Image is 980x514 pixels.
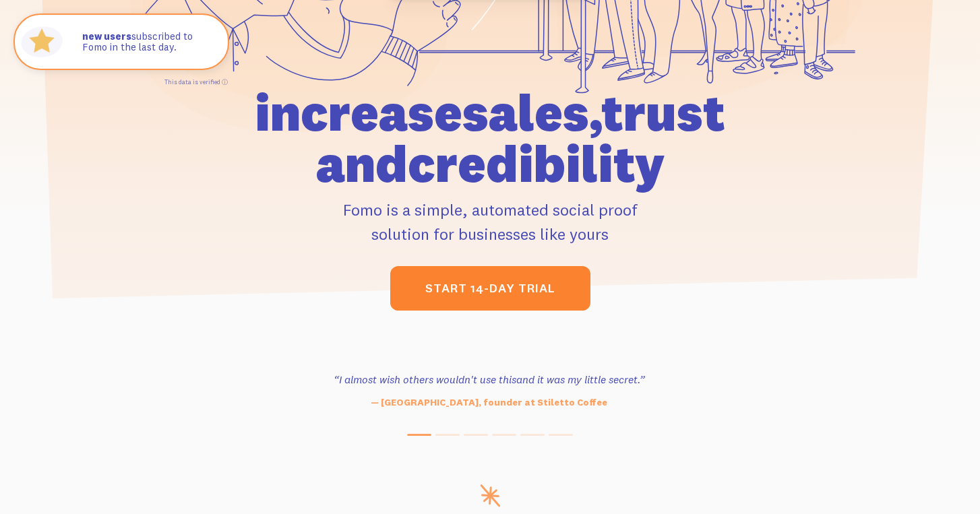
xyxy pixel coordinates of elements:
[178,87,802,189] h1: increase sales, trust and credibility
[18,18,66,66] img: Fomo
[305,395,673,410] p: — [GEOGRAPHIC_DATA], founder at Stiletto Coffee
[82,31,214,53] p: subscribed to Fomo in the last day.
[164,78,228,86] a: This data is verified ⓘ
[305,371,673,387] h3: “I almost wish others wouldn't use this and it was my little secret.”
[82,30,131,42] strong: new users
[178,197,802,246] p: Fomo is a simple, automated social proof solution for businesses like yours
[390,266,590,311] a: start 14-day trial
